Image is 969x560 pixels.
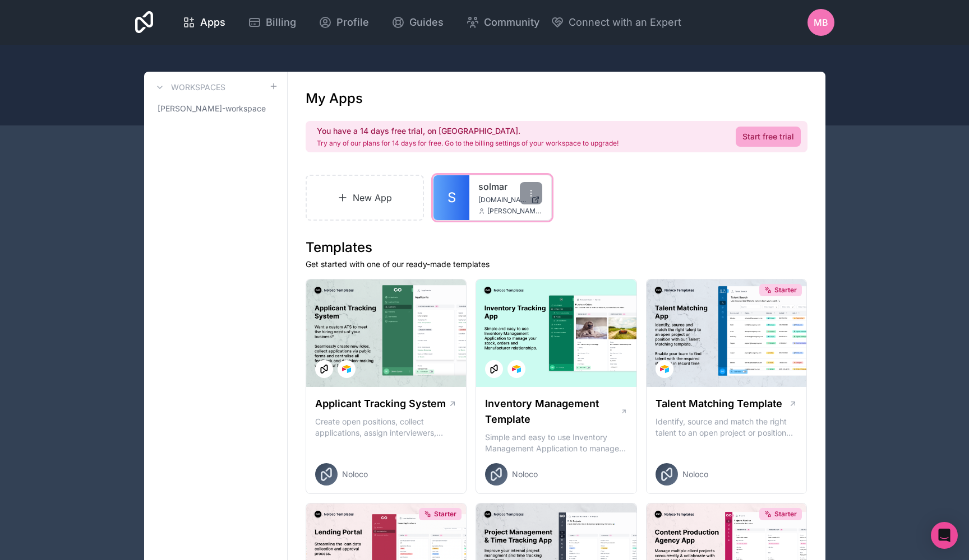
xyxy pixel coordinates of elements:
[485,396,620,427] h1: Inventory Management Template
[551,15,681,30] button: Connect with an Expert
[931,522,958,549] div: Open Intercom Messenger
[736,127,801,147] a: Start free trial
[512,469,538,480] span: Noloco
[310,10,378,35] a: Profile
[434,510,456,519] span: Starter
[569,15,681,30] span: Connect with an Expert
[409,15,444,30] span: Guides
[306,259,807,270] p: Get started with one of our ready-made templates
[239,10,305,35] a: Billing
[306,90,363,108] h1: My Apps
[342,469,368,480] span: Noloco
[814,16,828,29] span: MB
[382,10,453,35] a: Guides
[266,15,296,30] span: Billing
[682,469,708,480] span: Noloco
[336,15,369,30] span: Profile
[485,432,627,454] p: Simple and easy to use Inventory Management Application to manage your stock, orders and Manufact...
[512,365,521,374] img: Airtable Logo
[315,396,446,412] h1: Applicant Tracking System
[153,99,278,119] a: [PERSON_NAME]-workspace
[457,10,548,35] a: Community
[153,81,225,94] a: Workspaces
[487,207,542,216] span: [PERSON_NAME][EMAIL_ADDRESS][DOMAIN_NAME]
[774,510,797,519] span: Starter
[317,139,619,148] p: Try any of our plans for 14 days for free. Go to the billing settings of your workspace to upgrade!
[200,15,225,30] span: Apps
[447,189,456,207] span: S
[173,10,234,35] a: Apps
[484,15,539,30] span: Community
[306,175,424,221] a: New App
[660,365,669,374] img: Airtable Logo
[342,365,351,374] img: Airtable Logo
[478,195,527,204] span: [DOMAIN_NAME]
[656,396,782,412] h1: Talent Matching Template
[158,103,266,114] span: [PERSON_NAME]-workspace
[433,175,469,220] a: S
[171,82,225,93] h3: Workspaces
[317,125,619,137] h2: You have a 14 days free trial, on [GEOGRAPHIC_DATA].
[774,286,797,295] span: Starter
[478,195,542,204] a: [DOMAIN_NAME]
[656,416,798,438] p: Identify, source and match the right talent to an open project or position with our Talent Matchi...
[315,416,458,438] p: Create open positions, collect applications, assign interviewers, centralise candidate feedback a...
[306,239,807,256] h1: Templates
[478,180,542,193] a: solmar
